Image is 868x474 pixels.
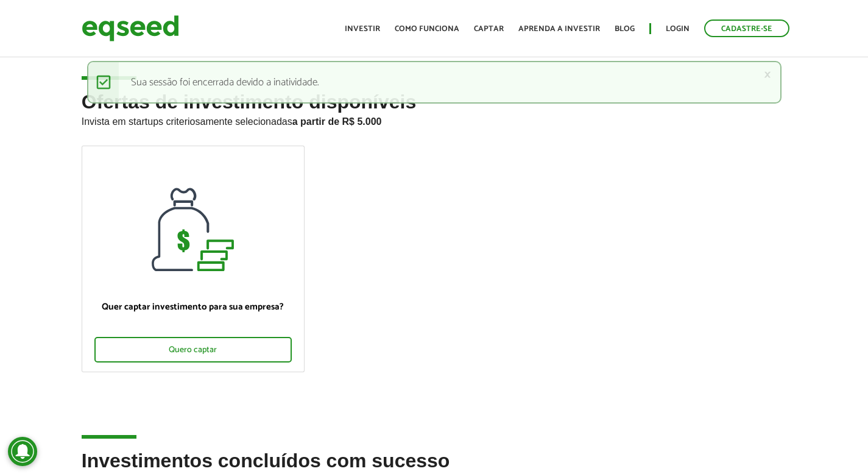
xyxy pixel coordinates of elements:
a: Aprenda a investir [518,25,600,33]
a: Cadastre-se [704,19,789,37]
a: × [764,68,771,81]
p: Quer captar investimento para sua empresa? [94,302,292,313]
strong: a partir de R$ 5.000 [292,116,382,127]
h2: Ofertas de investimento disponíveis [82,91,787,146]
img: EqSeed [82,12,179,44]
a: Quer captar investimento para sua empresa? Quero captar [82,146,305,372]
a: Blog [615,25,635,33]
p: Invista em startups criteriosamente selecionadas [82,113,787,127]
a: Investir [345,25,380,33]
div: Sua sessão foi encerrada devido a inatividade. [87,61,782,104]
a: Captar [474,25,504,33]
div: Quero captar [94,337,292,363]
a: Login [666,25,690,33]
a: Como funciona [395,25,459,33]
